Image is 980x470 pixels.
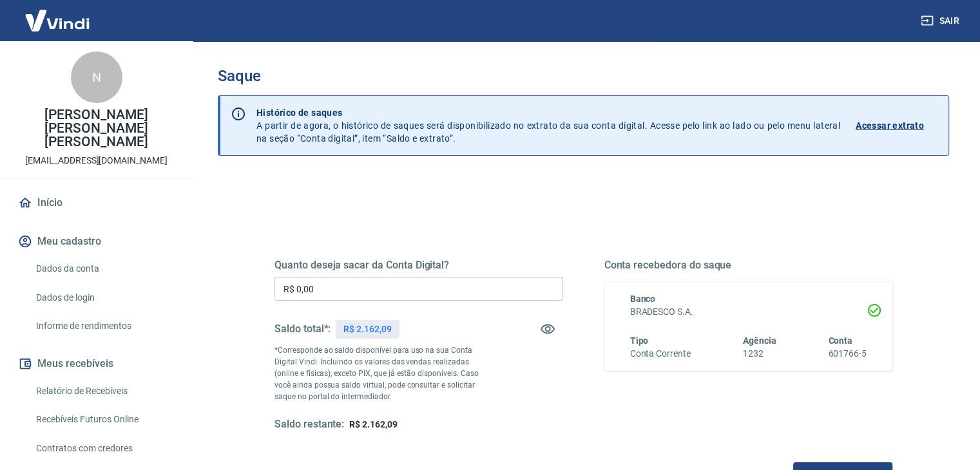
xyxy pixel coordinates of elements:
[256,106,840,119] p: Histórico de saques
[31,256,177,282] a: Dados da conta
[918,9,965,33] button: Sair
[630,294,656,304] span: Banco
[218,67,949,85] h3: Saque
[274,323,331,335] h5: Saldo total*:
[25,154,168,167] p: [EMAIL_ADDRESS][DOMAIN_NAME]
[604,259,893,272] h5: Conta recebedora do saque
[10,108,182,149] p: [PERSON_NAME] [PERSON_NAME] [PERSON_NAME]
[856,119,924,132] p: Acessar extrato
[630,347,691,361] h6: Conta Corrente
[856,106,938,145] a: Acessar extrato
[31,378,177,404] a: Relatório de Recebíveis
[743,347,776,361] h6: 1232
[343,323,391,336] p: R$ 2.162,09
[630,335,649,346] span: Tipo
[15,189,177,217] a: Início
[349,419,397,429] span: R$ 2.162,09
[15,227,177,256] button: Meu cadastro
[743,335,776,346] span: Agência
[828,347,867,361] h6: 601766-5
[274,344,491,402] p: *Corresponde ao saldo disponível para uso na sua Conta Digital Vindi. Incluindo os valores das ve...
[274,418,344,431] h5: Saldo restante:
[31,313,177,339] a: Informe de rendimentos
[71,52,122,103] div: N
[630,305,867,319] h6: BRADESCO S.A.
[828,335,852,346] span: Conta
[15,350,177,378] button: Meus recebíveis
[256,106,840,145] p: A partir de agora, o histórico de saques será disponibilizado no extrato da sua conta digital. Ac...
[31,435,177,462] a: Contratos com credores
[15,1,99,40] img: Vindi
[31,285,177,311] a: Dados de login
[274,259,563,272] h5: Quanto deseja sacar da Conta Digital?
[31,406,177,433] a: Recebíveis Futuros Online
